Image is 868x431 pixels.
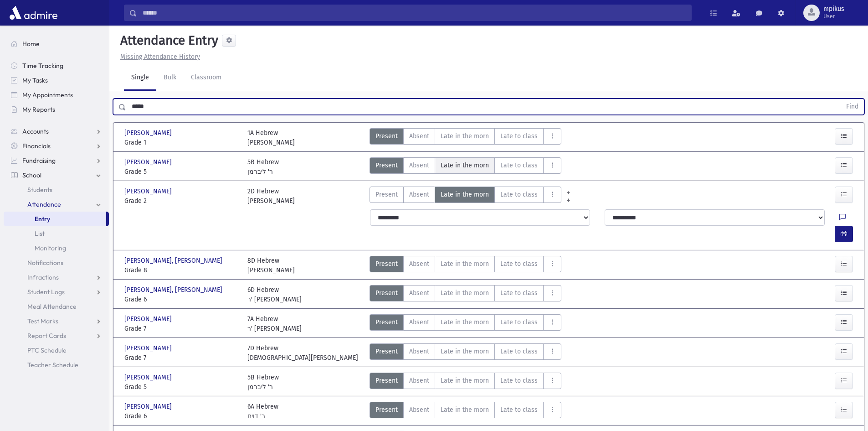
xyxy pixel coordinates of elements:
[370,187,561,206] div: AttTypes
[4,36,109,51] a: Home
[124,196,238,206] span: Grade 2
[375,190,398,199] span: Present
[156,65,184,91] a: Bulk
[7,4,60,22] img: AdmirePro
[4,153,109,168] a: Fundraising
[247,157,279,177] div: 5B Hebrew ר' ליברמן
[370,128,561,147] div: AttTypes
[124,157,174,167] span: [PERSON_NAME]
[27,186,52,194] span: Students
[375,131,398,141] span: Present
[500,161,538,170] span: Late to class
[22,62,63,70] span: Time Tracking
[441,317,489,327] span: Late in the morn
[22,105,55,114] span: My Reports
[124,295,238,304] span: Grade 6
[247,314,302,333] div: 7A Hebrew ר' [PERSON_NAME]
[375,317,398,327] span: Present
[409,161,429,170] span: Absent
[375,288,398,298] span: Present
[4,168,109,182] a: School
[124,65,156,91] a: Single
[4,314,109,328] a: Test Marks
[823,5,844,13] span: mpikus
[22,40,40,48] span: Home
[409,259,429,269] span: Absent
[375,405,398,415] span: Present
[35,244,66,252] span: Monitoring
[4,182,109,197] a: Students
[4,299,109,314] a: Meal Attendance
[370,343,561,363] div: AttTypes
[441,190,489,199] span: Late in the morn
[500,131,538,141] span: Late to class
[137,5,691,21] input: Search
[247,187,295,206] div: 2D Hebrew [PERSON_NAME]
[370,314,561,333] div: AttTypes
[370,373,561,392] div: AttTypes
[124,128,174,138] span: [PERSON_NAME]
[124,353,238,363] span: Grade 7
[409,288,429,298] span: Absent
[22,127,49,135] span: Accounts
[247,128,295,147] div: 1A Hebrew [PERSON_NAME]
[4,270,109,285] a: Infractions
[500,190,538,199] span: Late to class
[22,171,41,179] span: School
[4,197,109,212] a: Attendance
[409,317,429,327] span: Absent
[375,347,398,356] span: Present
[124,343,174,353] span: [PERSON_NAME]
[27,259,63,267] span: Notifications
[441,347,489,356] span: Late in the morn
[22,156,56,165] span: Fundraising
[124,373,174,382] span: [PERSON_NAME]
[441,259,489,269] span: Late in the morn
[409,347,429,356] span: Absent
[500,317,538,327] span: Late to class
[4,58,109,73] a: Time Tracking
[124,314,174,324] span: [PERSON_NAME]
[500,259,538,269] span: Late to class
[124,138,238,147] span: Grade 1
[27,288,65,296] span: Student Logs
[124,402,174,411] span: [PERSON_NAME]
[500,405,538,415] span: Late to class
[500,376,538,385] span: Late to class
[441,131,489,141] span: Late in the morn
[500,288,538,298] span: Late to class
[375,259,398,269] span: Present
[124,285,224,295] span: [PERSON_NAME], [PERSON_NAME]
[22,76,48,84] span: My Tasks
[4,226,109,241] a: List
[375,161,398,170] span: Present
[124,187,174,196] span: [PERSON_NAME]
[4,285,109,299] a: Student Logs
[4,358,109,372] a: Teacher Schedule
[409,376,429,385] span: Absent
[124,167,238,177] span: Grade 5
[27,346,67,354] span: PTC Schedule
[370,157,561,177] div: AttTypes
[4,88,109,102] a: My Appointments
[120,53,200,61] u: Missing Attendance History
[4,343,109,358] a: PTC Schedule
[4,139,109,153] a: Financials
[35,215,50,223] span: Entry
[4,328,109,343] a: Report Cards
[247,402,278,421] div: 6A Hebrew ר' דוים
[823,13,844,20] span: User
[409,190,429,199] span: Absent
[27,332,66,340] span: Report Cards
[370,256,561,275] div: AttTypes
[409,131,429,141] span: Absent
[4,241,109,255] a: Monitoring
[184,65,229,91] a: Classroom
[124,324,238,333] span: Grade 7
[4,212,106,226] a: Entry
[4,124,109,139] a: Accounts
[35,229,45,238] span: List
[441,161,489,170] span: Late in the morn
[124,382,238,392] span: Grade 5
[124,411,238,421] span: Grade 6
